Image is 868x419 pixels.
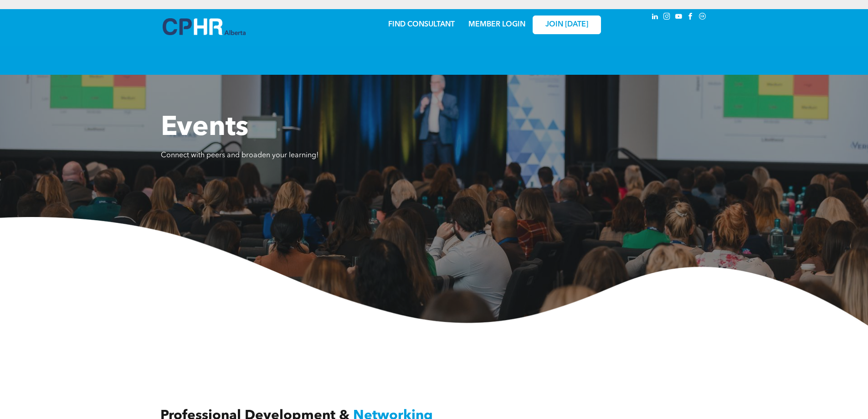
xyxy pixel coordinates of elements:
span: Connect with peers and broaden your learning! [161,152,318,159]
a: facebook [686,11,696,24]
img: A blue and white logo for cp alberta [163,18,246,35]
a: youtube [674,11,684,24]
a: FIND CONSULTANT [388,21,455,28]
span: Events [161,114,248,142]
a: instagram [662,11,672,24]
a: MEMBER LOGIN [468,21,525,28]
span: JOIN [DATE] [545,21,588,29]
a: Social network [698,11,708,24]
a: linkedin [650,11,660,24]
a: JOIN [DATE] [533,16,601,34]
